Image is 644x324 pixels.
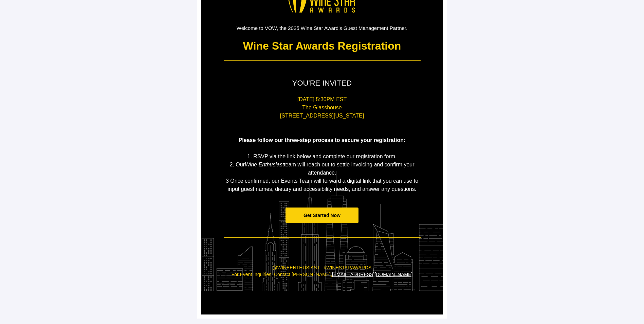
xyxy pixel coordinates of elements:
[224,24,421,32] p: Welcome to VOW, the 2025 Wine Star Award's Guest Management Partner.
[286,208,358,223] a: Get Started Now
[226,178,418,192] span: 3 Once confirmed, our Events Team will forward a digital link that you can use to input guest nam...
[224,112,421,120] p: [STREET_ADDRESS][US_STATE]
[243,40,401,52] strong: Wine Star Awards Registration
[224,237,421,238] table: divider
[332,272,412,277] a: [EMAIL_ADDRESS][DOMAIN_NAME]
[239,137,406,143] span: Please follow our three-step process to secure your registration:
[224,60,421,61] table: divider
[229,162,414,176] span: 2. Our team will reach out to settle invoicing and confirm your attendance.
[224,78,421,89] p: YOU'RE INVITED
[224,104,421,112] p: The Glasshouse
[224,265,421,291] p: @WINEENTHUSIAST #WINESTARAWARDS For Event Inquiries, Contact [PERSON_NAME],
[245,162,284,167] em: Wine Enthusiast
[303,213,341,218] span: Get Started Now
[224,95,421,104] p: [DATE] 5:30PM EST
[247,154,397,159] span: 1. RSVP via the link below and complete our registration form.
